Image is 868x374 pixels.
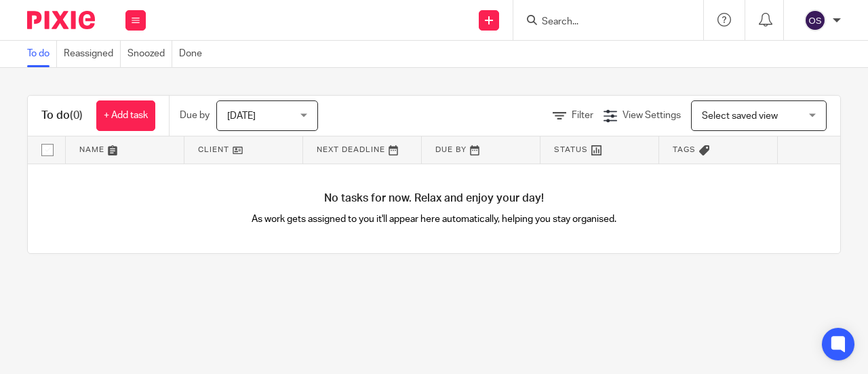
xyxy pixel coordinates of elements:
img: Pixie [27,11,95,29]
span: Select saved view [702,111,778,121]
a: Done [179,41,209,67]
input: Search [540,16,663,29]
span: [DATE] [227,111,256,121]
a: Reassigned [64,41,121,67]
span: View Settings [623,111,681,120]
p: Due by [180,109,210,122]
img: svg%3E [804,10,826,31]
a: To do [27,41,57,67]
h4: No tasks for now. Relax and enjoy your day! [28,191,840,206]
span: Filter [572,111,593,120]
a: Snoozed [127,41,172,67]
span: Tags [673,146,696,153]
h1: To do [41,109,83,123]
p: As work gets assigned to you it'll appear here automatically, helping you stay organised. [231,212,637,226]
span: (0) [70,110,83,121]
a: + Add task [96,100,155,131]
